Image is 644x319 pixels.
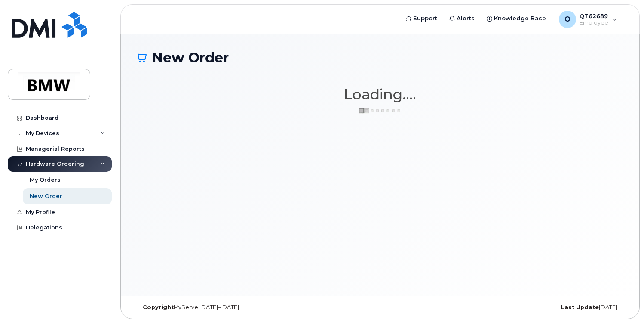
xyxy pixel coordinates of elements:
[561,304,599,310] strong: Last Update
[136,87,624,102] h1: Loading....
[136,50,624,65] h1: New Order
[143,304,174,310] strong: Copyright
[461,304,624,311] div: [DATE]
[359,108,402,114] img: ajax-loader-3a6953c30dc77f0bf724df975f13086db4f4c1262e45940f03d1251963f1bf2e.gif
[136,304,299,311] div: MyServe [DATE]–[DATE]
